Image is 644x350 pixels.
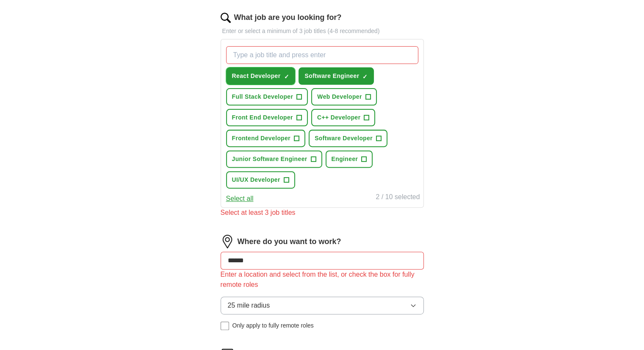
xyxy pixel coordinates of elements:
[226,109,308,126] button: Front End Developer
[232,72,281,81] span: React Developer
[226,67,296,85] button: React Developer✓
[221,208,424,218] div: Select at least 3 job titles
[221,27,424,36] p: Enter or select a minimum of 3 job titles (4-8 recommended)
[226,171,295,189] button: UI/UX Developer
[311,88,376,106] button: Web Developer
[311,109,376,126] button: C++ Developer
[234,12,342,23] label: What job are you looking for?
[238,236,341,247] label: Where do you want to work?
[362,73,368,80] span: ✓
[226,150,322,168] button: Junior Software Engineer
[226,130,306,147] button: Frontend Developer
[228,300,270,311] span: 25 mile radius
[309,130,387,147] button: Software Developer
[221,13,231,23] img: search.png
[232,92,293,101] span: Full Stack Developer
[315,134,373,143] span: Software Developer
[232,155,307,164] span: Junior Software Engineer
[299,67,374,85] button: Software Engineer✓
[221,269,424,290] div: Enter a location and select from the list, or check the box for fully remote roles
[317,113,361,122] span: C++ Developer
[232,321,314,330] span: Only apply to fully remote roles
[232,134,291,143] span: Frontend Developer
[221,322,229,330] input: Only apply to fully remote roles
[221,297,424,314] button: 25 mile radius
[317,92,362,101] span: Web Developer
[226,46,418,64] input: Type a job title and press enter
[226,88,308,106] button: Full Stack Developer
[232,175,280,184] span: UI/UX Developer
[232,113,293,122] span: Front End Developer
[304,72,359,81] span: Software Engineer
[326,150,373,168] button: Engineer
[221,235,234,248] img: location.png
[332,155,358,164] span: Engineer
[226,194,254,204] button: Select all
[284,73,289,80] span: ✓
[376,192,420,204] div: 2 / 10 selected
